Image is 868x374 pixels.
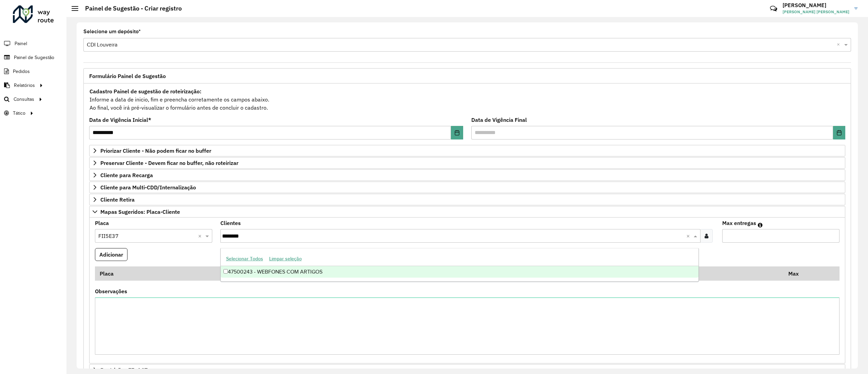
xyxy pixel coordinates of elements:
[89,206,845,218] a: Mapas Sugeridos: Placa-Cliente
[100,197,135,202] span: Cliente Retira
[95,287,127,295] label: Observações
[83,27,141,36] label: Selecione um depósito
[471,116,527,124] label: Data de Vigência Final
[89,182,845,193] a: Cliente para Multi-CDD/Internalização
[13,110,25,117] span: Tático
[784,266,811,281] th: Max
[783,2,849,8] h3: [PERSON_NAME]
[686,232,692,240] span: Clear all
[95,266,228,281] th: Placa
[15,40,27,47] span: Painel
[89,73,166,79] span: Formulário Painel de Sugestão
[89,157,845,169] a: Preservar Cliente - Devem ficar no buffer, não roteirizar
[89,169,845,181] a: Cliente para Recarga
[14,96,34,103] span: Consultas
[198,232,204,240] span: Clear all
[266,254,305,264] button: Limpar seleção
[14,82,35,89] span: Relatórios
[451,126,463,139] button: Choose Date
[220,248,699,282] ng-dropdown-panel: Options list
[100,367,147,373] span: Restrições FF: ACT
[722,219,756,227] label: Max entregas
[220,219,241,227] label: Clientes
[100,148,211,153] span: Priorizar Cliente - Não podem ficar no buffer
[78,5,182,12] h2: Painel de Sugestão - Criar registro
[783,9,849,15] span: [PERSON_NAME] [PERSON_NAME]
[89,116,151,124] label: Data de Vigência Inicial
[223,254,266,264] button: Selecionar Todos
[100,209,180,214] span: Mapas Sugeridos: Placa-Cliente
[100,172,153,178] span: Cliente para Recarga
[89,87,845,112] div: Informe a data de inicio, fim e preencha corretamente os campos abaixo. Ao final, você irá pré-vi...
[221,266,699,278] div: 47500243 - WEBFONES COM ARTIGOS
[89,145,845,156] a: Priorizar Cliente - Não podem ficar no buffer
[833,126,845,139] button: Choose Date
[90,88,201,95] strong: Cadastro Painel de sugestão de roteirização:
[837,41,843,49] span: Clear all
[89,194,845,205] a: Cliente Retira
[13,68,30,75] span: Pedidos
[14,54,54,61] span: Painel de Sugestão
[89,218,845,364] div: Mapas Sugeridos: Placa-Cliente
[100,160,238,166] span: Preservar Cliente - Devem ficar no buffer, não roteirizar
[95,248,127,261] button: Adicionar
[100,185,196,190] span: Cliente para Multi-CDD/Internalização
[758,222,763,228] em: Máximo de clientes que serão colocados na mesma rota com os clientes informados
[766,1,781,16] a: Contato Rápido
[95,219,109,227] label: Placa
